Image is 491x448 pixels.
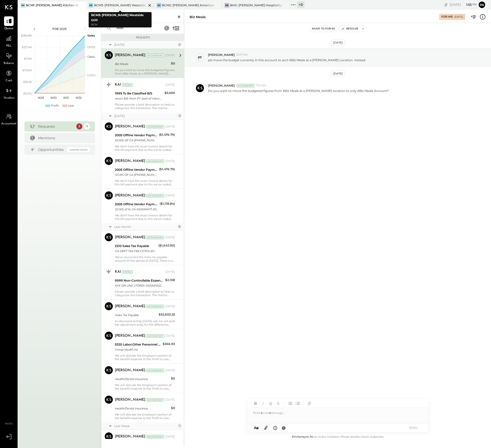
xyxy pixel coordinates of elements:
[165,235,175,239] div: [DATE]
[146,334,164,338] div: Accountant
[146,159,164,163] div: Accountant
[115,145,175,152] div: We don't have the exact invoice details for this bill payment due to this we've coded this paymen...
[76,96,82,99] text: W32
[236,53,248,57] span: 12:07 AM
[87,55,95,58] text: Labor
[165,368,175,372] div: [DATE]
[115,333,145,338] div: [PERSON_NAME]
[146,194,164,197] div: Accountant
[114,114,176,118] div: [DATE]
[115,347,161,352] div: Group Health Ins
[122,83,133,87] div: System
[252,400,259,407] button: Bold
[87,45,95,49] text: OPEX
[91,23,149,27] p: BCM
[115,202,158,207] div: 2005 Offline Vendor Payments
[403,424,424,431] button: SEND
[38,147,65,152] div: Opportunities
[160,201,175,206] div: ($1,118.84)
[115,249,157,254] div: CA DEPT TAX FEE CDTFA EPMT 28221 CA DEPT TAX FEE CDTFA EPMT XXXXXX2215 [DATE] TRACE#-
[165,125,175,129] div: [DATE]
[23,92,32,95] text: ($2.1K)
[115,103,175,110] div: Please provide a brief description to help us categorize this transaction. The memo might be help...
[114,225,176,229] div: Last Month
[146,54,164,57] div: Accountant
[115,179,175,186] div: We don't have the exact invoice details for this bill payment due to this we've coded this paymen...
[165,304,175,308] div: [DATE]
[21,3,25,8] div: BR
[87,74,96,77] text: COGS
[146,305,164,308] div: Accountant
[157,3,161,8] div: BS
[165,83,175,87] div: [DATE]
[198,55,202,60] div: PT
[454,15,463,19] div: [DATE]
[1,122,17,126] span: Accountant
[89,3,93,8] div: BR
[0,112,17,126] a: Accountant
[115,269,121,274] div: KAI
[146,369,164,372] div: Accountant
[115,91,163,96] div: 1999 To Be Classified B/S
[441,15,453,19] div: For Me
[76,123,82,129] div: 2
[146,125,164,128] div: Accountant
[0,16,17,31] a: Queue
[178,43,182,47] div: 2
[115,434,145,439] div: [PERSON_NAME]
[306,400,313,407] button: Add URL
[84,123,90,129] div: 13
[6,44,12,48] span: P&L
[280,425,287,431] button: @
[282,425,286,430] span: @
[115,413,175,420] div: We will allocate the Employer's portion of the benefit expense to the Profit & Loss account, we h...
[115,406,169,411] div: Health/Dental Insurance
[158,243,175,248] div: ($1,642.90)
[252,425,260,431] button: Aa
[208,58,365,62] p: pls move the budget currently in this account to acct #Biz Meals at a [PERSON_NAME] Location instead
[91,13,144,22] b: BCM3: [PERSON_NAME] Westside Grill
[23,80,32,84] text: $55.3K
[256,425,259,430] span: a
[165,270,175,274] div: [DATE]
[115,68,175,75] div: Do you want to move the budgeted figures from #Biz Meals at a [PERSON_NAME] location to only #Biz...
[159,312,175,317] div: $52,603.25
[115,235,145,240] div: [PERSON_NAME]
[115,290,175,297] div: Please provide a brief description to help us categorize this transaction. The memo might be help...
[0,34,17,48] a: P&L
[165,398,175,402] div: [DATE]
[165,435,175,439] div: [DATE]
[146,398,164,402] div: Accountant
[104,36,182,39] div: Requests
[6,79,12,83] span: Cash
[0,51,17,66] a: Balance
[146,435,164,438] div: Accountant
[51,104,59,108] div: Profit
[63,96,69,99] text: W31
[4,61,14,66] span: Balance
[26,3,79,7] div: BCM1: [PERSON_NAME] Kitchen Bar Market
[237,84,255,87] div: Accountant
[260,400,266,407] button: Italic
[67,147,90,152] div: Coming Soon
[115,255,175,262] div: We've reconciled the Sales tax payable account till the period of [DATE]. There is a variance of ...
[171,405,175,410] div: $0
[115,278,164,283] div: 9999 Non-Controllable Expenses:To Be Classified P&L
[38,124,74,129] div: Requests
[339,26,360,32] button: Resolve
[38,96,44,99] text: W29
[165,159,175,163] div: [DATE]
[22,45,32,49] text: $227.4K
[450,2,477,7] div: [DATE]
[331,40,345,46] div: [DATE]
[115,244,157,249] div: 2210 Sales Tax Payable
[115,368,145,373] div: [PERSON_NAME]
[310,26,337,32] button: Move to for ks
[115,354,175,361] div: We will allocate the Employer's portion of the benefit expense to the Profit & Loss account.
[114,43,176,47] div: [DATE]
[165,334,175,338] div: [DATE]
[267,400,274,407] button: Underline
[87,34,95,37] text: Sales
[115,53,145,58] div: [PERSON_NAME]
[164,90,175,95] div: $5,000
